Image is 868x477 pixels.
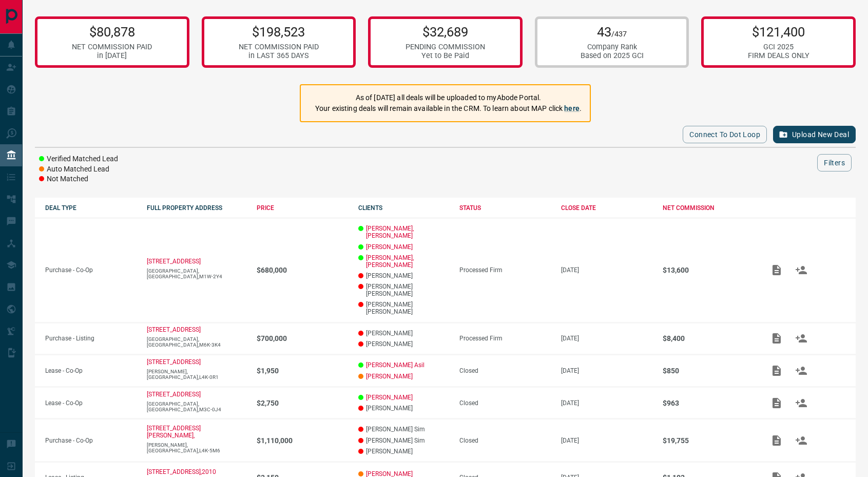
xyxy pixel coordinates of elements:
[366,394,413,401] a: [PERSON_NAME]
[239,24,319,40] p: $198,523
[257,266,348,274] p: $680,000
[358,330,450,337] p: [PERSON_NAME]
[358,283,450,297] p: [PERSON_NAME] [PERSON_NAME]
[561,204,652,212] div: CLOSE DATE
[663,204,754,212] div: NET COMMISSION
[366,254,450,269] a: [PERSON_NAME],[PERSON_NAME]
[663,334,754,342] p: $8,400
[147,358,201,366] a: [STREET_ADDRESS]
[358,204,450,212] div: CLIENTS
[358,405,450,412] p: [PERSON_NAME]
[315,103,582,114] p: Your existing deals will remain available in the CRM. To learn about MAP click .
[72,51,152,60] div: in [DATE]
[459,266,551,274] div: Processed Firm
[581,51,644,60] div: Based on 2025 GCI
[459,204,551,212] div: STATUS
[147,326,201,333] a: [STREET_ADDRESS]
[581,43,644,51] div: Company Rank
[561,266,652,274] p: [DATE]
[358,437,450,444] p: [PERSON_NAME] Sim
[663,436,754,445] p: $19,755
[789,335,814,342] span: Match Clients
[45,204,137,212] div: DEAL TYPE
[789,266,814,274] span: Match Clients
[39,154,118,164] li: Verified Matched Lead
[358,426,450,433] p: [PERSON_NAME] Sim
[147,401,246,412] p: [GEOGRAPHIC_DATA],[GEOGRAPHIC_DATA],M3C-0J4
[45,266,137,274] p: Purchase - Co-Op
[257,334,348,342] p: $700,000
[45,437,137,444] p: Purchase - Co-Op
[561,367,652,374] p: [DATE]
[257,399,348,407] p: $2,750
[817,154,852,171] button: Filters
[366,225,450,239] a: [PERSON_NAME],[PERSON_NAME]
[366,373,413,380] a: [PERSON_NAME]
[366,361,425,369] a: [PERSON_NAME] Asil
[764,436,789,444] span: Add / View Documents
[147,258,201,265] a: [STREET_ADDRESS]
[358,448,450,455] p: [PERSON_NAME]
[358,301,450,315] p: [PERSON_NAME] [PERSON_NAME]
[45,399,137,407] p: Lease - Co-Op
[764,266,789,274] span: Add / View Documents
[147,391,201,398] a: [STREET_ADDRESS]
[561,399,652,407] p: [DATE]
[257,204,348,212] div: PRICE
[683,126,767,143] button: Connect to Dot Loop
[358,272,450,279] p: [PERSON_NAME]
[789,399,814,406] span: Match Clients
[789,367,814,374] span: Match Clients
[561,437,652,444] p: [DATE]
[789,436,814,444] span: Match Clients
[147,425,201,439] a: [STREET_ADDRESS][PERSON_NAME],
[663,399,754,407] p: $963
[406,24,485,40] p: $32,689
[147,369,246,380] p: [PERSON_NAME],[GEOGRAPHIC_DATA],L4K-0R1
[581,24,644,40] p: 43
[315,92,582,103] p: As of [DATE] all deals will be uploaded to myAbode Portal.
[147,336,246,348] p: [GEOGRAPHIC_DATA],[GEOGRAPHIC_DATA],M6K-3K4
[239,51,319,60] div: in LAST 365 DAYS
[748,43,809,51] div: GCI 2025
[72,24,152,40] p: $80,878
[459,335,551,342] div: Processed Firm
[459,367,551,374] div: Closed
[764,335,789,342] span: Add / View Documents
[147,204,246,212] div: FULL PROPERTY ADDRESS
[459,437,551,444] div: Closed
[663,266,754,274] p: $13,600
[366,243,413,251] a: [PERSON_NAME]
[663,367,754,375] p: $850
[147,468,216,475] a: [STREET_ADDRESS],2010
[406,43,485,51] div: PENDING COMMISSION
[748,24,809,40] p: $121,400
[459,399,551,407] div: Closed
[764,367,789,374] span: Add / View Documents
[257,367,348,375] p: $1,950
[257,436,348,445] p: $1,110,000
[406,51,485,60] div: Yet to Be Paid
[611,30,627,39] span: /437
[45,335,137,342] p: Purchase - Listing
[147,442,246,453] p: [PERSON_NAME],[GEOGRAPHIC_DATA],L4K-5M6
[147,268,246,279] p: [GEOGRAPHIC_DATA],[GEOGRAPHIC_DATA],M1W-2Y4
[748,51,809,60] div: FIRM DEALS ONLY
[358,340,450,348] p: [PERSON_NAME]
[39,174,118,184] li: Not Matched
[564,104,580,112] a: here
[39,164,118,175] li: Auto Matched Lead
[72,43,152,51] div: NET COMMISSION PAID
[239,43,319,51] div: NET COMMISSION PAID
[561,335,652,342] p: [DATE]
[45,367,137,374] p: Lease - Co-Op
[764,399,789,406] span: Add / View Documents
[773,126,856,143] button: Upload New Deal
